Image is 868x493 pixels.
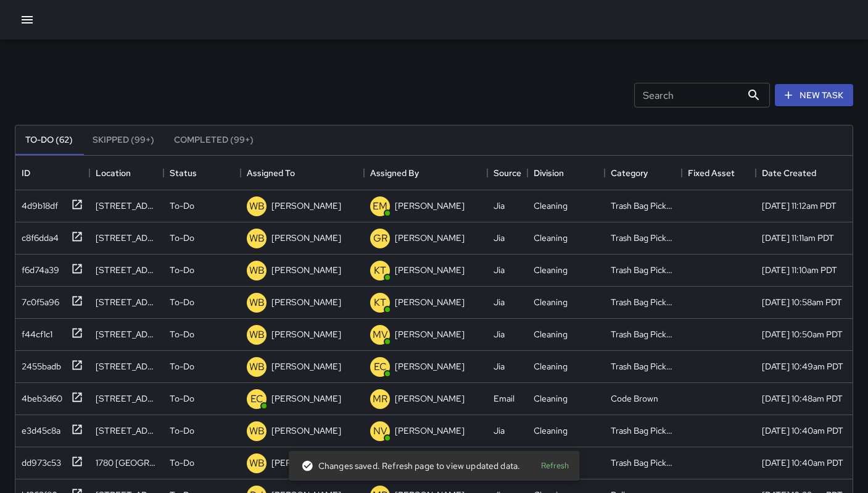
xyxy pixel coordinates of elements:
div: c8f6dda4 [17,227,59,244]
p: [PERSON_NAME] [395,360,465,373]
p: EM [373,199,387,214]
p: To-Do [170,392,194,405]
div: Source [487,156,527,190]
div: Assigned By [364,156,487,190]
p: KT [374,263,386,278]
button: Skipped (99+) [83,125,164,155]
p: To-Do [170,264,194,276]
button: To-Do (62) [15,125,83,155]
p: WB [249,360,265,374]
div: 1780 Folsom Street [96,457,157,469]
p: KT [374,295,386,310]
p: To-Do [170,360,194,373]
p: [PERSON_NAME] [271,232,341,244]
div: 9/10/2025, 10:50am PDT [762,328,843,340]
p: [PERSON_NAME] [395,264,465,276]
div: Trash Bag Pickup [611,424,676,437]
div: Trash Bag Pickup [611,232,676,244]
div: Location [89,156,163,190]
div: Assigned To [247,156,295,190]
p: To-Do [170,200,194,212]
p: WB [249,327,265,342]
div: Source [494,156,521,190]
p: To-Do [170,424,194,437]
div: Status [170,156,197,190]
div: 1071 Howard Street [96,264,157,276]
p: [PERSON_NAME] [271,200,341,212]
div: Trash Bag Pickup [611,457,676,469]
div: Cleaning [534,392,568,405]
div: 1070 Howard Street [96,200,157,212]
p: MV [373,327,388,342]
p: [PERSON_NAME] [271,424,341,437]
p: NV [373,424,387,439]
div: e3d45c8a [17,419,60,437]
div: Jia [494,232,505,244]
div: 1070 Howard Street [96,424,157,437]
button: Refresh [535,457,574,476]
div: Trash Bag Pickup [611,360,676,373]
div: 4beb3d60 [17,387,62,405]
div: 9/10/2025, 10:40am PDT [762,457,843,469]
div: Category [605,156,682,190]
div: Division [527,156,605,190]
div: Cleaning [534,200,568,212]
div: Code Brown [611,392,658,405]
button: Completed (99+) [164,125,263,155]
div: Location [96,156,131,190]
p: WB [249,263,265,278]
p: [PERSON_NAME] [395,328,465,340]
p: [PERSON_NAME] [395,424,465,437]
div: 1070 Howard Street [96,296,157,308]
div: ID [22,156,30,190]
div: Trash Bag Pickup [611,296,676,308]
div: 9/10/2025, 10:58am PDT [762,296,842,308]
div: 4d9b18df [17,195,58,212]
p: [PERSON_NAME] [271,457,341,469]
p: WB [249,456,265,471]
p: To-Do [170,457,194,469]
div: Fixed Asset [688,156,735,190]
div: Jia [494,424,505,437]
p: [PERSON_NAME] [271,328,341,340]
p: EC [374,360,387,374]
p: To-Do [170,296,194,308]
div: 7c0f5a96 [17,291,59,308]
div: Cleaning [534,232,568,244]
p: [PERSON_NAME] [271,296,341,308]
div: Changes saved. Refresh page to view updated data. [301,455,520,477]
p: WB [249,231,265,246]
div: Division [534,156,564,190]
div: Assigned To [241,156,364,190]
div: 1070 Howard Street [96,360,157,373]
div: Cleaning [534,424,568,437]
div: f6d74a39 [17,259,59,276]
p: WB [249,295,265,310]
div: f44cf1c1 [17,323,52,340]
div: Trash Bag Pickup [611,328,676,340]
div: Cleaning [534,360,568,373]
div: Email [494,392,515,405]
div: Assigned By [370,156,419,190]
div: 15 Grace Street [96,392,157,405]
p: GR [373,231,387,246]
div: 9/10/2025, 10:49am PDT [762,360,843,373]
div: dd973c53 [17,452,61,469]
div: Jia [494,360,505,373]
div: 9/10/2025, 11:12am PDT [762,200,837,212]
div: Jia [494,328,505,340]
div: Jia [494,200,505,212]
div: Trash Bag Pickup [611,200,676,212]
button: New Task [775,84,853,107]
p: [PERSON_NAME] [395,200,465,212]
div: Date Created [762,156,816,190]
p: [PERSON_NAME] [395,296,465,308]
div: 2455badb [17,355,61,373]
div: Cleaning [534,264,568,276]
div: Trash Bag Pickup [611,264,676,276]
div: Jia [494,264,505,276]
p: WB [249,424,265,439]
div: 9/10/2025, 10:40am PDT [762,424,843,437]
div: 9/10/2025, 11:11am PDT [762,232,834,244]
p: [PERSON_NAME] [395,392,465,405]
